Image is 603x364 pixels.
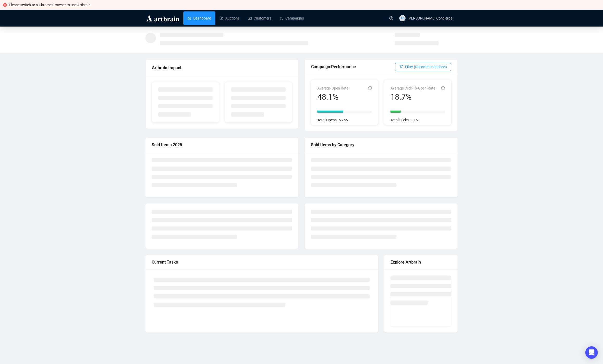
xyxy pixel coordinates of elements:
[317,92,348,102] div: 48.1%
[390,92,435,102] div: 18.7%
[9,2,600,8] div: Please switch to a Chrome Browser to use Artbrain.
[317,118,337,122] span: Total Opens
[339,118,348,122] span: 5,265
[405,64,447,70] span: Filter (Recommendations)
[152,65,292,71] div: Artbrain Impact
[280,11,304,25] a: Campaigns
[411,118,420,122] span: 1,161
[152,142,292,148] div: Sold Items 2025
[389,16,393,20] span: question-circle
[248,11,271,25] a: Customers
[311,142,451,148] div: Sold Items by Category
[408,16,452,20] span: [PERSON_NAME] Concierge
[386,10,396,26] a: question-circle
[441,86,445,90] span: info-circle
[390,118,409,122] span: Total Clicks
[152,259,372,265] div: Current Tasks
[188,11,211,25] a: Dashboard
[585,346,598,359] div: Open Intercom Messenger
[317,86,348,90] span: Average Open Rate
[390,259,451,265] div: Explore Artbrain
[395,63,451,71] button: Filter (Recommendations)
[145,14,180,22] img: logo
[400,16,404,21] span: AC
[368,86,372,90] span: info-circle
[3,3,7,7] span: close-circle
[390,86,435,90] span: Average Click-To-Open-Rate
[220,11,240,25] a: Auctions
[311,63,395,70] div: Campaign Performance
[399,65,403,68] span: filter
